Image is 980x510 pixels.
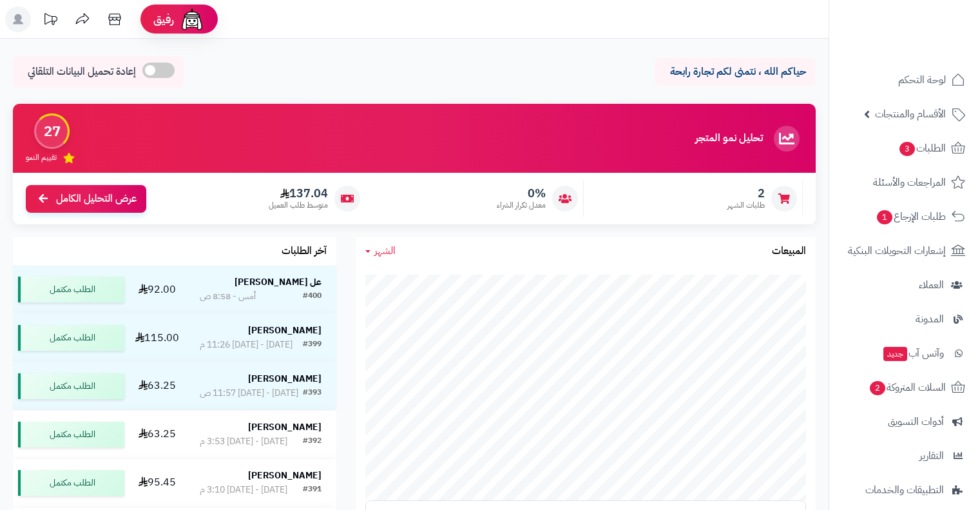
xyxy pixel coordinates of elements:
a: أدوات التسويق [837,406,972,437]
img: logo-2.png [892,35,968,62]
span: المراجعات والأسئلة [873,173,946,191]
a: الطلبات3 [837,133,972,164]
h3: تحليل نمو المتجر [695,133,763,144]
span: إعادة تحميل البيانات التلقائي [28,64,136,79]
div: #399 [303,338,322,351]
td: 92.00 [130,266,185,313]
img: ai-face.png [179,6,205,32]
strong: [PERSON_NAME] [248,469,322,482]
span: التقارير [919,447,944,465]
div: #400 [303,290,322,303]
a: الشهر [365,244,396,259]
a: المراجعات والأسئلة [837,167,972,198]
span: طلبات الإرجاع [876,208,946,226]
span: وآتس آب [882,344,944,362]
div: #393 [303,387,322,400]
td: 95.45 [130,459,185,507]
div: #392 [303,435,322,448]
div: #391 [303,484,322,496]
span: التطبيقات والخدمات [865,481,944,499]
a: تحديثات المنصة [34,6,66,35]
div: الطلب مكتمل [18,277,124,302]
h3: المبيعات [772,246,806,257]
td: 63.25 [130,411,185,458]
a: المدونة [837,304,972,335]
a: طلبات الإرجاع1 [837,201,972,232]
span: 137.04 [269,186,328,201]
span: طلبات الشهر [727,200,765,211]
span: 2 [870,381,885,395]
span: الأقسام والمنتجات [875,105,946,123]
strong: [PERSON_NAME] [248,420,322,434]
span: جديد [883,347,907,361]
strong: [PERSON_NAME] [248,324,322,337]
span: 0% [497,186,546,201]
span: 1 [877,210,892,224]
span: إشعارات التحويلات البنكية [848,242,946,260]
div: [DATE] - [DATE] 11:57 ص [200,387,298,400]
div: الطلب مكتمل [18,325,124,351]
td: 115.00 [130,314,185,362]
a: وآتس آبجديد [837,338,972,369]
a: السلات المتروكة2 [837,372,972,403]
div: [DATE] - [DATE] 11:26 م [200,338,293,351]
a: العملاء [837,270,972,300]
a: التقارير [837,440,972,471]
span: رفيق [153,12,174,27]
span: 3 [899,142,915,156]
h3: آخر الطلبات [282,246,327,257]
span: المدونة [916,310,944,328]
a: إشعارات التحويلات البنكية [837,235,972,266]
div: [DATE] - [DATE] 3:53 م [200,435,287,448]
a: التطبيقات والخدمات [837,475,972,505]
span: 2 [727,186,765,201]
div: الطلب مكتمل [18,422,124,447]
span: معدل تكرار الشراء [497,200,546,211]
span: عرض التحليل الكامل [56,191,137,206]
span: تقييم النمو [26,152,57,163]
span: الشهر [374,243,396,259]
a: عرض التحليل الكامل [26,185,146,213]
p: حياكم الله ، نتمنى لكم تجارة رابحة [664,64,806,79]
div: الطلب مكتمل [18,373,124,399]
span: العملاء [919,276,944,294]
div: أمس - 8:58 ص [200,290,256,303]
strong: [PERSON_NAME] [248,372,322,386]
span: السلات المتروكة [869,378,946,397]
span: أدوات التسويق [888,413,944,431]
span: الطلبات [898,139,946,157]
span: متوسط طلب العميل [269,200,328,211]
div: [DATE] - [DATE] 3:10 م [200,484,287,496]
div: الطلب مكتمل [18,470,124,496]
td: 63.25 [130,362,185,410]
span: لوحة التحكم [898,71,946,89]
strong: عل [PERSON_NAME] [235,275,322,289]
a: لوحة التحكم [837,64,972,95]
